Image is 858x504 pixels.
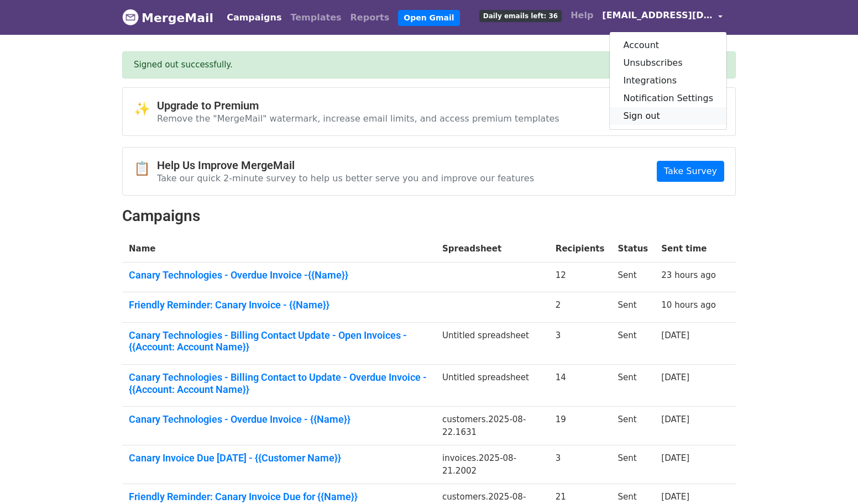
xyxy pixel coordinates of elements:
[157,99,559,112] h4: Upgrade to Premium
[436,364,549,406] td: Untitled spreadsheet
[549,445,611,484] td: 3
[549,407,611,445] td: 19
[122,207,736,225] h2: Campaigns
[803,451,858,504] iframe: Chat Widget
[611,445,655,484] td: Sent
[566,4,598,27] a: Help
[598,4,727,30] a: [EMAIL_ADDRESS][DOMAIN_NAME]
[157,172,534,184] p: Take our quick 2-minute survey to help us better serve you and improve our features
[657,161,724,182] a: Take Survey
[611,236,655,262] th: Status
[436,407,549,445] td: customers.2025-08-22.1631
[611,262,655,292] td: Sent
[134,161,157,177] span: 📋
[549,262,611,292] td: 12
[610,107,726,125] a: Sign out
[661,414,689,424] a: [DATE]
[157,159,534,172] h4: Help Us Improve MergeMail
[661,300,716,310] a: 10 hours ago
[436,445,549,484] td: invoices.2025-08-21.2002
[475,4,566,27] a: Daily emails left: 36
[134,101,157,117] span: ✨
[346,7,394,29] a: Reports
[661,492,689,502] a: [DATE]
[610,36,726,54] a: Account
[610,90,726,107] a: Notification Settings
[122,6,213,29] a: MergeMail
[610,54,726,72] a: Unsubscribes
[129,329,429,353] a: Canary Technologies - Billing Contact Update - Open Invoices - {{Account: Account Name}}
[610,72,726,90] a: Integrations
[129,413,429,426] a: Canary Technologies - Overdue Invoice - {{Name}}
[122,9,139,25] img: MergeMail logo
[661,330,689,340] a: [DATE]
[661,270,716,280] a: 23 hours ago
[602,9,713,22] span: [EMAIL_ADDRESS][DOMAIN_NAME]
[129,452,429,464] a: Canary Invoice Due [DATE] - {{Customer Name}}
[129,299,429,311] a: Friendly Reminder: Canary Invoice - {{Name}}
[655,236,723,262] th: Sent time
[549,292,611,323] td: 2
[286,7,346,29] a: Templates
[611,322,655,364] td: Sent
[661,453,689,463] a: [DATE]
[129,371,429,395] a: Canary Technologies - Billing Contact to Update - Overdue Invoice - {{Account: Account Name}}
[661,372,689,382] a: [DATE]
[122,236,436,262] th: Name
[549,236,611,262] th: Recipients
[549,364,611,406] td: 14
[611,407,655,445] td: Sent
[222,7,286,29] a: Campaigns
[436,322,549,364] td: Untitled spreadsheet
[398,10,459,26] a: Open Gmail
[134,59,713,71] div: Signed out successfully.
[129,491,429,503] a: Friendly Reminder: Canary Invoice Due for {{Name}}
[436,236,549,262] th: Spreadsheet
[611,364,655,406] td: Sent
[157,113,559,124] p: Remove the "MergeMail" watermark, increase email limits, and access premium templates
[611,292,655,323] td: Sent
[549,322,611,364] td: 3
[479,10,562,22] span: Daily emails left: 36
[129,269,429,281] a: Canary Technologies - Overdue Invoice -{{Name}}
[609,32,727,130] div: [EMAIL_ADDRESS][DOMAIN_NAME]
